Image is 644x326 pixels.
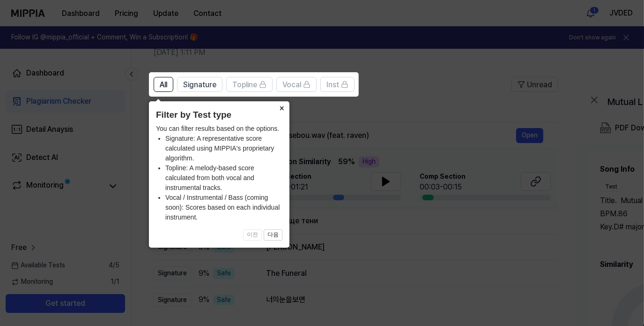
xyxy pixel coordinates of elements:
[226,77,273,92] button: Topline
[274,101,289,114] button: Close
[156,108,282,122] header: Filter by Test type
[160,79,167,91] span: All
[165,134,282,163] li: Signature: A representative score calculated using MIPPIA's proprietary algorithm.
[326,79,339,91] span: Inst
[276,77,317,92] button: Vocal
[183,79,216,91] span: Signature
[264,229,282,241] button: 다음
[177,77,222,92] button: Signature
[156,124,282,222] div: You can filter results based on the options.
[282,79,301,91] span: Vocal
[154,77,173,92] button: All
[232,79,257,91] span: Topline
[165,163,282,193] li: Topline: A melody-based score calculated from both vocal and instrumental tracks.
[165,193,282,222] li: Vocal / Instrumental / Bass (coming soon): Scores based on each individual instrument.
[320,77,355,92] button: Inst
